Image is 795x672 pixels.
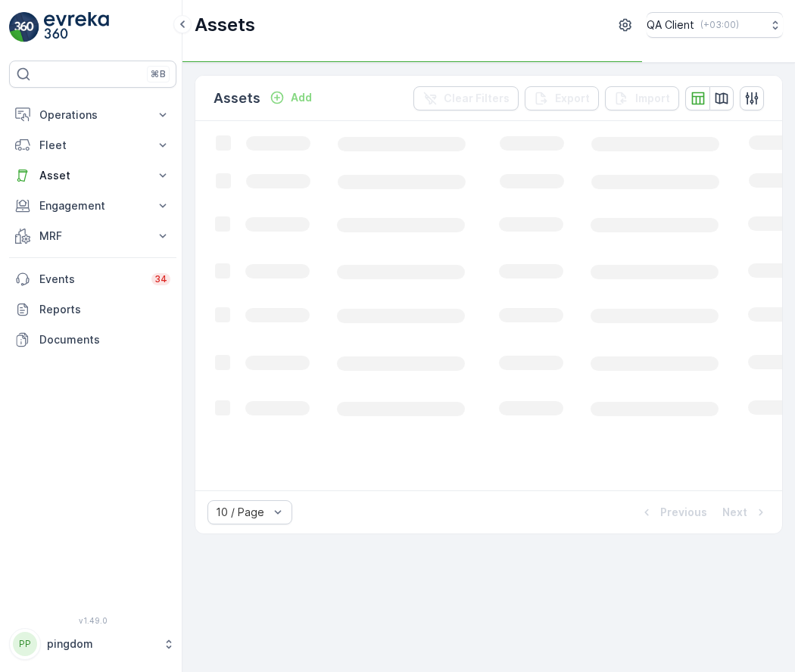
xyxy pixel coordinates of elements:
button: Fleet [9,130,176,160]
p: Assets [195,13,255,37]
a: Reports [9,294,176,325]
p: Events [39,272,142,287]
p: Add [291,90,312,105]
button: Operations [9,100,176,130]
p: Reports [39,302,170,317]
p: pingdom [47,636,155,652]
button: QA Client(+03:00) [647,12,783,38]
p: Import [635,91,670,106]
button: Export [525,86,599,110]
p: Clear Filters [444,91,510,106]
span: v 1.49.0 [9,616,176,625]
button: Previous [638,503,709,521]
img: logo_light-DOdMpM7g.png [44,12,109,42]
p: ⌘B [151,68,166,80]
button: PPpingdom [9,628,176,660]
button: Clear Filters [413,86,519,110]
p: MRF [39,229,146,244]
p: Fleet [39,138,146,153]
div: PP [13,632,37,656]
p: Assets [214,88,260,109]
p: ( +03:00 ) [700,19,739,31]
button: Engagement [9,191,176,221]
p: Previous [660,505,707,520]
p: Export [555,91,590,106]
img: logo [9,12,39,42]
button: MRF [9,221,176,251]
p: Asset [39,168,146,183]
p: Engagement [39,198,146,213]
p: Operations [39,107,146,123]
p: Next [722,505,747,520]
button: Add [263,89,318,107]
p: Documents [39,332,170,347]
a: Events34 [9,264,176,294]
button: Asset [9,160,176,191]
button: Next [721,503,770,521]
p: QA Client [647,17,694,33]
button: Import [605,86,679,110]
a: Documents [9,325,176,355]
p: 34 [154,273,167,285]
